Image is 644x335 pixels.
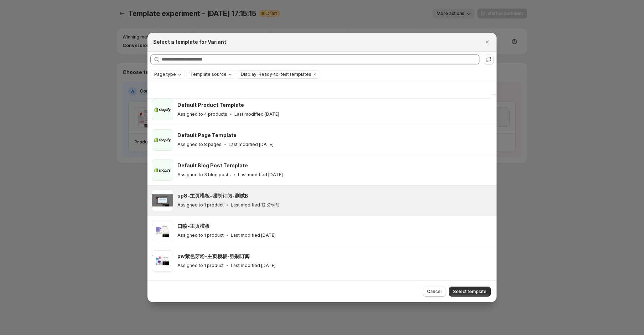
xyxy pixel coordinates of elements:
button: Select template [449,287,491,297]
span: Cancel [427,289,442,294]
img: Default Product Template [152,99,173,120]
p: Last modified [DATE] [238,172,283,178]
h2: Select a template for Variant [153,38,226,46]
p: Assigned to 1 product [177,232,224,238]
p: Last modified [DATE] [234,111,279,117]
p: Assigned to 1 product [177,202,224,208]
p: Last modified 12 分钟前 [231,202,280,208]
button: Display: Ready-to-test templates [237,70,311,78]
p: Last modified [DATE] [229,142,274,147]
img: Default Page Template [152,129,173,151]
span: Template source [190,72,227,77]
p: Assigned to 1 product [177,263,224,268]
h3: Default Blog Post Template [177,162,248,169]
h3: pw紫色牙粉-主页模板-强制订阅 [177,253,250,260]
h3: 口喷-主页模板 [177,223,210,230]
p: Assigned to 4 products [177,111,227,117]
span: Select template [453,289,487,294]
p: Assigned to 8 pages [177,142,222,147]
button: Template source [187,70,235,78]
h3: Default Page Template [177,132,237,139]
button: Page type [151,70,185,78]
span: Page type [154,72,176,77]
img: Default Blog Post Template [152,159,173,181]
p: Last modified [DATE] [231,232,276,238]
button: Cancel [423,287,446,297]
p: Last modified [DATE] [231,263,276,268]
h3: sp8-主页模板-强制订阅-测试B [177,192,248,199]
h3: Default Product Template [177,101,244,109]
span: Display: Ready-to-test templates [241,72,311,77]
p: Assigned to 3 blog posts [177,172,231,178]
